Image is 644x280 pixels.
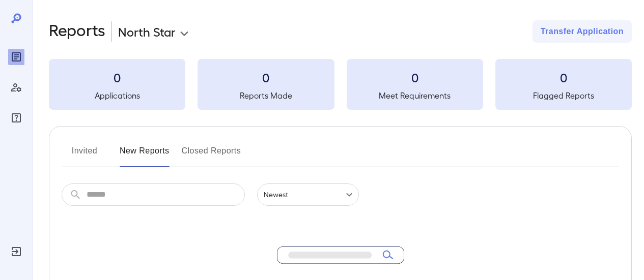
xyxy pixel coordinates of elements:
div: Log Out [8,243,24,260]
h5: Flagged Reports [495,89,632,102]
div: Manage Users [8,79,24,96]
h5: Reports Made [198,89,334,102]
button: Invited [62,143,107,167]
h3: 0 [495,69,632,85]
p: North Star [118,23,176,40]
button: Closed Reports [182,143,241,167]
button: Transfer Application [533,20,632,43]
div: Reports [8,49,24,65]
h3: 0 [49,69,185,85]
button: New Reports [120,143,170,167]
summary: 0Applications0Reports Made0Meet Requirements0Flagged Reports [49,59,632,110]
div: FAQ [8,110,24,126]
h5: Applications [49,89,185,102]
h5: Meet Requirements [347,89,483,102]
h3: 0 [347,69,483,85]
div: Newest [257,183,359,206]
h3: 0 [198,69,334,85]
h2: Reports [49,20,105,43]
